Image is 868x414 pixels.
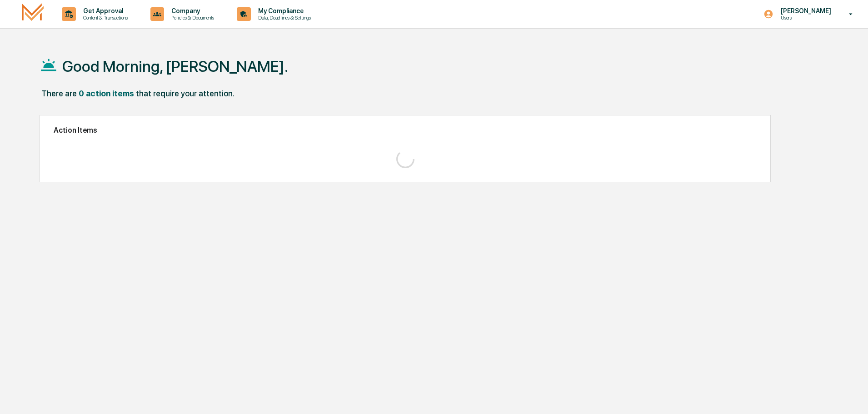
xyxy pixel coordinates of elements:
[79,89,134,98] div: 0 action items
[62,57,288,75] h1: Good Morning, [PERSON_NAME].
[76,15,132,21] p: Content & Transactions
[41,89,77,98] div: There are
[54,126,757,135] h2: Action Items
[773,7,836,15] p: [PERSON_NAME]
[136,89,234,98] div: that require your attention.
[251,7,315,15] p: My Compliance
[251,15,315,21] p: Data, Deadlines & Settings
[22,3,44,25] img: logo
[164,7,219,15] p: Company
[164,15,219,21] p: Policies & Documents
[76,7,132,15] p: Get Approval
[773,15,836,21] p: Users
